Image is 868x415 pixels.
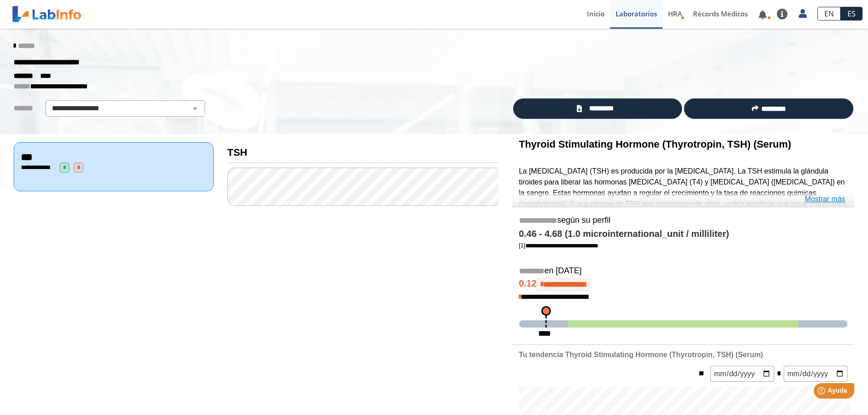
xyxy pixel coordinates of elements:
h5: en [DATE] [519,266,847,277]
b: Thyroid Stimulating Hormone (Thyrotropin, TSH) (Serum) [519,138,791,150]
input: mm/dd/yyyy [710,366,774,382]
h4: 0.46 - 4.68 (1.0 microinternational_unit / milliliter) [519,229,847,240]
a: [1] [519,242,598,249]
span: HRA [668,9,682,18]
iframe: Help widget launcher [787,379,858,405]
h5: según su perfil [519,215,847,226]
input: mm/dd/yyyy [784,366,847,382]
b: TSH [227,147,247,158]
a: EN [817,7,841,20]
a: Mostrar más [805,194,845,205]
b: Tu tendencia Thyroid Stimulating Hormone (Thyrotropin, TSH) (Serum) [519,351,763,359]
h4: 0.12 [519,278,847,292]
p: La [MEDICAL_DATA] (TSH) es producida por la [MEDICAL_DATA]. La TSH estimula la glándula tiroides ... [519,166,847,231]
a: ES [841,7,863,20]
